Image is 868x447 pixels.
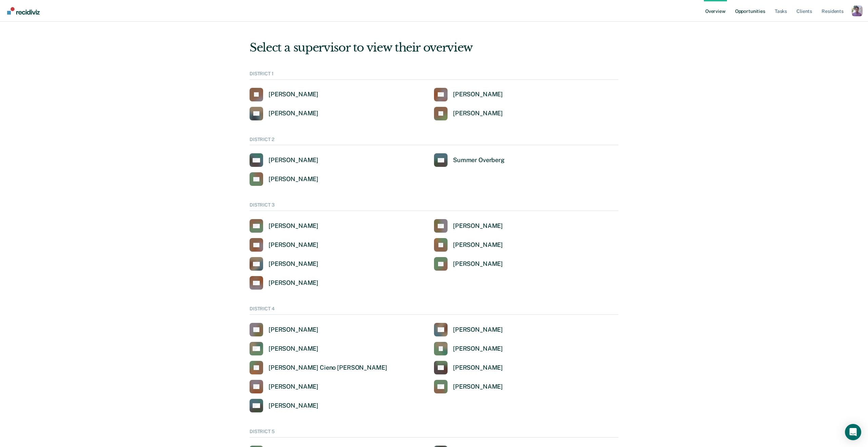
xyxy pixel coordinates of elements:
div: [PERSON_NAME] [269,222,318,230]
a: [PERSON_NAME] [250,219,318,233]
div: [PERSON_NAME] [453,110,503,117]
a: [PERSON_NAME] [250,153,318,167]
a: [PERSON_NAME] [434,257,503,271]
div: DISTRICT 5 [250,429,618,438]
div: [PERSON_NAME] [269,345,318,353]
div: [PERSON_NAME] [453,222,503,230]
div: DISTRICT 3 [250,202,618,211]
div: DISTRICT 2 [250,137,618,145]
img: Recidiviz [7,7,40,15]
div: [PERSON_NAME] [453,91,503,98]
a: [PERSON_NAME] [250,323,318,336]
div: [PERSON_NAME] [269,110,318,117]
a: [PERSON_NAME] [434,342,503,355]
div: [PERSON_NAME] [453,345,503,353]
div: [PERSON_NAME] [453,383,503,391]
div: Open Intercom Messenger [845,424,861,440]
a: [PERSON_NAME] [434,238,503,252]
div: DISTRICT 1 [250,71,618,80]
div: [PERSON_NAME] [269,175,318,183]
a: [PERSON_NAME] [250,380,318,393]
div: [PERSON_NAME] [269,402,318,410]
a: [PERSON_NAME] [250,88,318,101]
a: [PERSON_NAME] [250,257,318,271]
div: [PERSON_NAME] Cieno [PERSON_NAME] [269,364,387,372]
a: Summer Overberg [434,153,505,167]
div: [PERSON_NAME] [453,364,503,372]
a: [PERSON_NAME] [250,342,318,355]
a: [PERSON_NAME] [250,172,318,186]
a: [PERSON_NAME] [434,323,503,336]
button: Profile dropdown button [852,5,863,16]
a: [PERSON_NAME] [250,238,318,252]
div: Select a supervisor to view their overview [250,41,618,55]
a: [PERSON_NAME] [434,219,503,233]
div: Summer Overberg [453,156,505,164]
a: [PERSON_NAME] [434,380,503,393]
div: [PERSON_NAME] [453,326,503,334]
a: [PERSON_NAME] [250,107,318,120]
div: [PERSON_NAME] [269,260,318,268]
a: [PERSON_NAME] [250,276,318,290]
div: [PERSON_NAME] [453,241,503,249]
div: [PERSON_NAME] [269,326,318,334]
a: [PERSON_NAME] [434,361,503,374]
div: [PERSON_NAME] [269,91,318,98]
div: [PERSON_NAME] [453,260,503,268]
a: [PERSON_NAME] [434,107,503,120]
a: [PERSON_NAME] [250,399,318,412]
a: [PERSON_NAME] Cieno [PERSON_NAME] [250,361,387,374]
div: DISTRICT 4 [250,306,618,315]
div: [PERSON_NAME] [269,279,318,287]
div: [PERSON_NAME] [269,156,318,164]
a: [PERSON_NAME] [434,88,503,101]
div: [PERSON_NAME] [269,383,318,391]
div: [PERSON_NAME] [269,241,318,249]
